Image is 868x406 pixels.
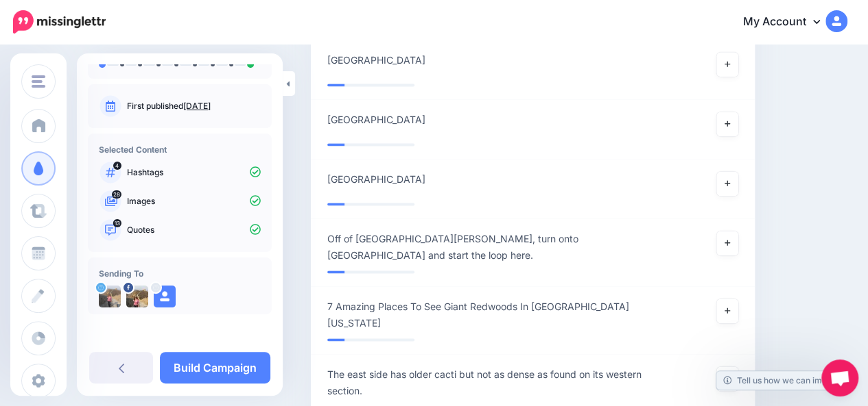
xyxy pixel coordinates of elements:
p: First published [127,100,261,112]
span: The east side has older cacti but not as dense as found on its western section. [327,366,666,399]
div: Open chat [821,359,858,396]
span: 4 [113,162,121,170]
a: [DATE] [183,101,211,111]
a: Tell us how we can improve [716,371,852,390]
p: Quotes [127,224,261,236]
img: 58443598_861259140882700_6099242461018718208_o-bsa94685.jpg [126,286,148,307]
h4: Selected Content [99,144,261,155]
img: user_default_image.png [154,286,176,307]
img: Fr_szoHi-54039.jpg [99,286,121,307]
a: My Account [729,5,847,39]
img: Missinglettr [13,10,106,34]
span: [GEOGRAPHIC_DATA] [327,171,425,188]
span: Off of [GEOGRAPHIC_DATA][PERSON_NAME], turn onto [GEOGRAPHIC_DATA] and start the loop here. [327,231,666,264]
h4: Sending To [99,268,261,279]
span: 13 [113,219,121,227]
p: Hashtags [127,166,261,179]
img: menu.png [32,75,45,88]
span: 7 Amazing Places To See Giant Redwoods In [GEOGRAPHIC_DATA][US_STATE] [327,299,666,331]
p: Images [127,195,261,207]
span: [GEOGRAPHIC_DATA] [327,52,425,68]
span: [GEOGRAPHIC_DATA] [327,112,425,128]
span: 28 [112,190,121,199]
